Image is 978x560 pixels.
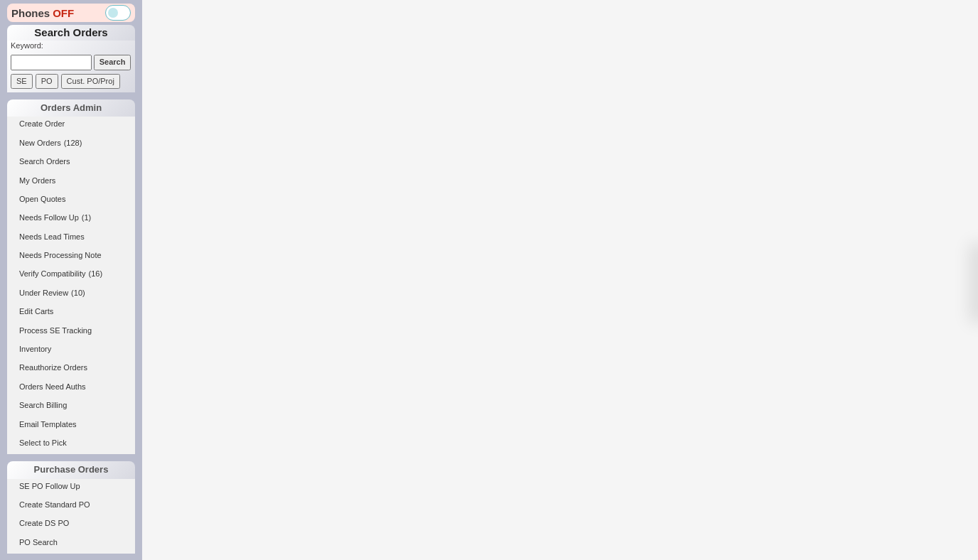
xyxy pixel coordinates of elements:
[7,479,135,494] a: SE PO Follow Up
[7,192,135,207] a: Open Quotes
[7,286,135,301] a: Under Review(10)
[7,461,135,478] div: Purchase Orders
[94,55,131,70] input: Search
[7,436,135,451] a: Select to Pick
[7,417,135,432] a: Email Templates
[7,25,135,41] h1: Search Orders
[53,6,74,21] span: OFF
[7,398,135,413] a: Search Billing
[7,497,135,512] a: Create Standard PO
[7,99,135,117] div: Orders Admin
[71,289,85,297] span: ( 10 )
[7,360,135,375] a: Reauthorize Orders
[19,251,102,259] span: Needs Processing Note
[7,136,135,151] a: New Orders(128)
[11,74,33,89] input: SE
[64,139,82,147] span: ( 128 )
[19,213,79,222] span: Needs Follow Up
[7,154,135,169] a: Search Orders
[7,117,135,131] a: Create Order
[11,41,135,55] p: Keyword:
[7,173,135,188] a: My Orders
[7,323,135,338] a: Process SE Tracking
[7,516,135,531] a: Create DS PO
[89,269,103,278] span: ( 16 )
[19,139,61,147] span: New Orders
[19,269,86,278] span: Verify Compatibility
[19,289,68,297] span: Under Review
[61,74,120,89] input: Cust. PO/Proj
[7,248,135,263] a: Needs Processing Note
[7,379,135,394] a: Orders Need Auths
[82,213,91,222] span: ( 1 )
[7,342,135,357] a: Inventory
[7,210,135,225] a: Needs Follow Up(1)
[36,74,58,89] input: PO
[19,326,92,335] span: Process SE Tracking
[7,230,135,244] a: Needs Lead Times
[7,4,135,22] div: Phones
[7,266,135,281] a: Verify Compatibility(16)
[7,535,135,550] a: PO Search
[7,304,135,319] a: Edit Carts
